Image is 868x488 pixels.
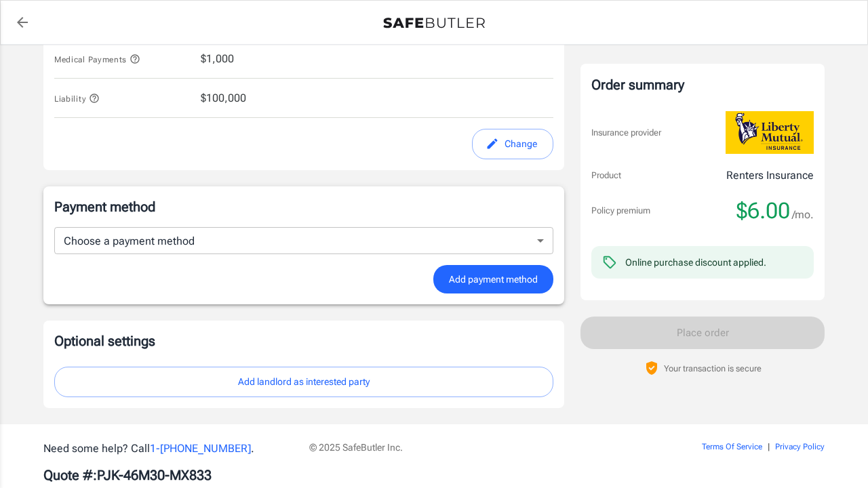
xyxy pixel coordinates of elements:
p: Optional settings [54,331,553,350]
p: Insurance provider [591,126,661,140]
p: Renters Insurance [726,167,814,184]
span: $100,000 [201,90,246,106]
span: | [768,442,770,451]
b: Quote #: PJK-46M30-MX833 [43,467,212,483]
p: Your transaction is secure [664,362,762,375]
button: Liability [54,90,100,106]
p: Need some help? Call . [43,441,293,457]
a: Privacy Policy [775,442,825,451]
p: Product [591,169,621,182]
button: Add landlord as interested party [54,367,553,397]
p: Payment method [54,197,553,216]
span: /mo. [792,205,814,224]
div: Order summary [591,75,814,95]
span: Medical Payments [54,55,140,64]
span: Liability [54,94,100,104]
button: Add payment method [433,265,553,294]
button: edit [472,129,553,159]
span: $1,000 [201,51,234,67]
a: back to quotes [9,9,36,36]
img: Back to quotes [383,18,485,28]
span: Add payment method [449,271,538,288]
button: Medical Payments [54,51,140,67]
span: $6.00 [736,197,790,224]
p: Policy premium [591,204,650,218]
a: 1-[PHONE_NUMBER] [150,442,251,455]
img: Liberty Mutual [726,111,814,154]
a: Terms Of Service [702,442,762,451]
div: Online purchase discount applied. [625,256,766,269]
p: © 2025 SafeButler Inc. [309,441,625,454]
